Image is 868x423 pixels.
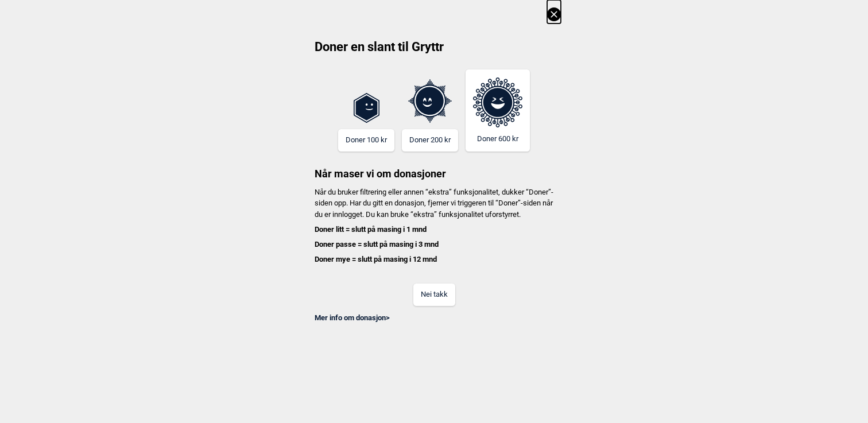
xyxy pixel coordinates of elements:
b: Doner litt = slutt på masing i 1 mnd [315,225,427,234]
button: Nei takk [413,284,455,306]
button: Doner 100 kr [338,129,394,152]
b: Doner passe = slutt på masing i 3 mnd [315,240,439,249]
h3: Når maser vi om donasjoner [307,152,561,181]
b: Doner mye = slutt på masing i 12 mnd [315,255,437,263]
a: Mer info om donasjon> [315,313,390,322]
p: Når du bruker filtrering eller annen “ekstra” funksjonalitet, dukker “Doner”-siden opp. Har du gi... [307,187,561,265]
button: Doner 600 kr [466,69,530,152]
h2: Doner en slant til Gryttr [307,38,561,64]
button: Doner 200 kr [402,129,458,152]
